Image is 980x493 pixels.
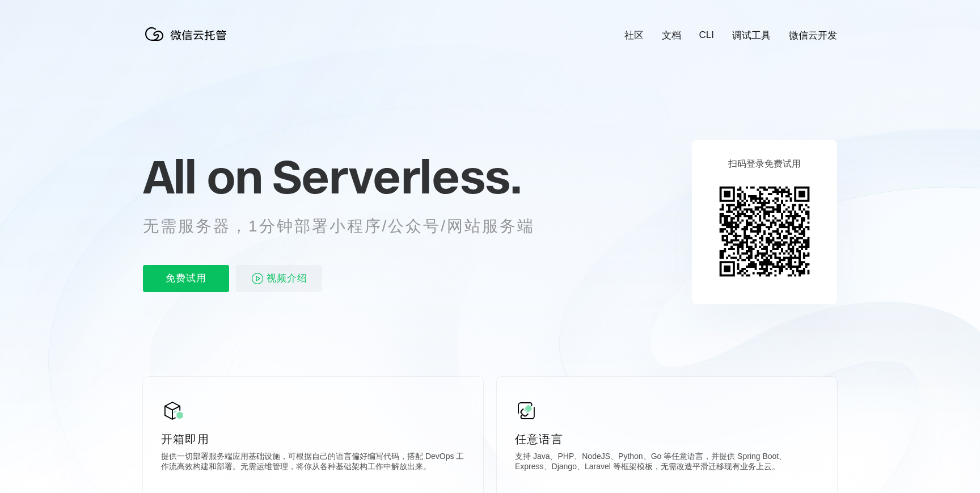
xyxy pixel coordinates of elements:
[143,148,261,205] span: All on
[267,265,307,292] span: 视频介绍
[251,272,264,285] img: video_play.svg
[272,148,521,205] span: Serverless.
[728,158,801,170] p: 扫码登录免费试用
[143,215,556,238] p: 无需服务器，1分钟部署小程序/公众号/网站服务端
[161,431,465,447] p: 开箱即用
[143,23,234,45] img: 微信云托管
[143,265,229,292] p: 免费试用
[143,37,234,47] a: 微信云托管
[732,29,771,42] a: 调试工具
[161,452,465,474] p: 提供一切部署服务端应用基础设施，可根据自己的语言偏好编写代码，搭配 DevOps 工作流高效构建和部署。无需运维管理，将你从各种基础架构工作中解放出来。
[624,29,644,42] a: 社区
[662,29,681,42] a: 文档
[699,30,714,41] a: CLI
[789,29,837,42] a: 微信云开发
[515,431,819,447] p: 任意语言
[515,452,819,474] p: 支持 Java、PHP、NodeJS、Python、Go 等任意语言，并提供 Spring Boot、Express、Django、Laravel 等框架模板，无需改造平滑迁移现有业务上云。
